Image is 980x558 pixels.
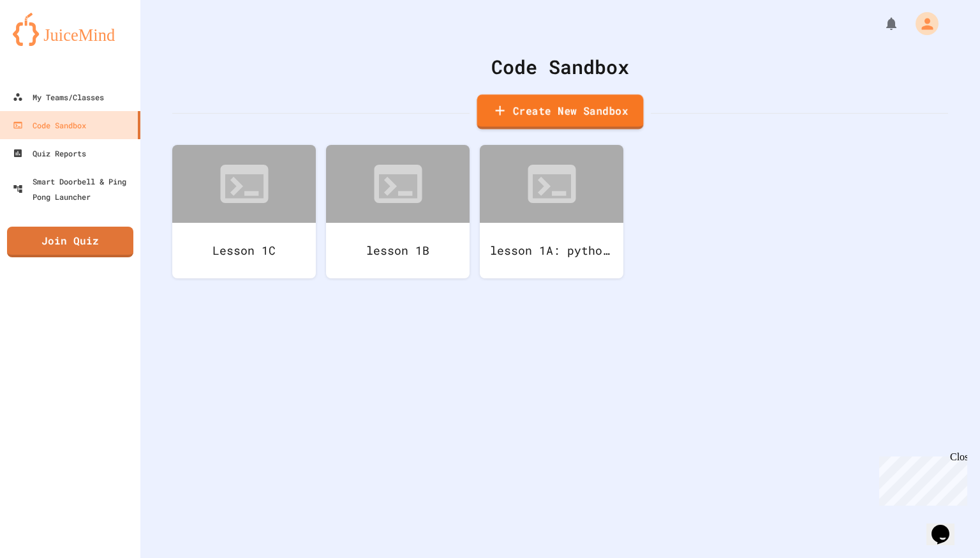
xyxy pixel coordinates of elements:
a: Join Quiz [7,227,133,257]
a: Lesson 1C [172,145,316,278]
a: lesson 1A: python review [480,145,623,278]
div: My Account [902,9,942,38]
div: lesson 1A: python review [480,223,623,278]
iframe: chat widget [874,451,967,506]
div: Lesson 1C [172,223,316,278]
div: My Teams/Classes [13,89,104,105]
div: Quiz Reports [13,146,86,161]
div: Code Sandbox [13,117,86,133]
img: logo-orange.svg [13,13,128,46]
a: lesson 1B [326,145,470,278]
div: Chat with us now!Close [5,5,88,81]
div: Code Sandbox [172,52,948,81]
div: Smart Doorbell & Ping Pong Launcher [13,174,135,204]
a: Create New Sandbox [477,94,643,130]
iframe: chat widget [926,507,967,545]
div: My Notifications [860,13,902,34]
div: lesson 1B [326,223,470,278]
